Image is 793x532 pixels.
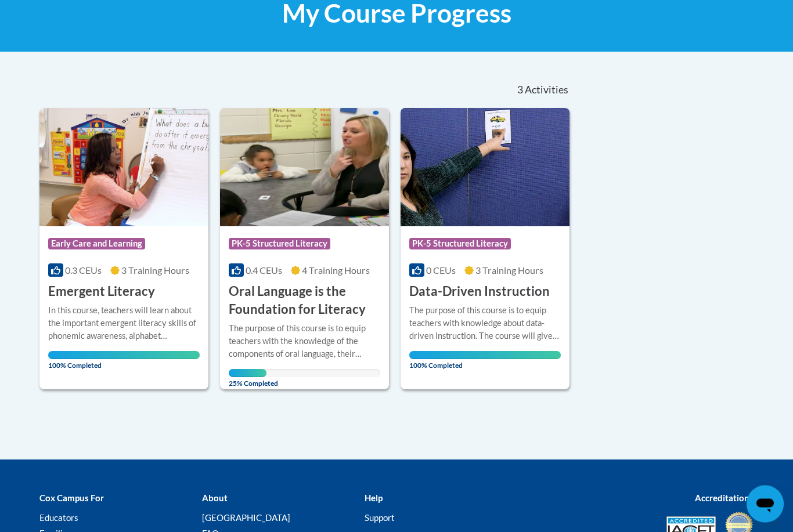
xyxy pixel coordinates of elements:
[220,108,389,227] img: Course Logo
[302,265,370,276] span: 4 Training Hours
[229,370,266,378] div: Your progress
[48,352,200,360] div: Your progress
[65,265,102,276] span: 0.3 CEUs
[246,265,282,276] span: 0.4 CEUs
[409,352,561,360] div: Your progress
[409,283,550,301] h3: Data-Driven Instruction
[365,493,383,504] b: Help
[39,493,104,504] b: Cox Campus For
[695,493,754,504] b: Accreditations
[48,305,200,343] div: In this course, teachers will learn about the important emergent literacy skills of phonemic awar...
[39,513,78,523] a: Educators
[475,265,543,276] span: 3 Training Hours
[48,352,200,370] span: 100% Completed
[48,238,145,250] span: Early Care and Learning
[401,108,569,227] img: Course Logo
[409,238,511,250] span: PK-5 Structured Literacy
[409,352,561,370] span: 100% Completed
[517,84,523,97] span: 3
[202,513,290,523] a: [GEOGRAPHIC_DATA]
[409,305,561,343] div: The purpose of this course is to equip teachers with knowledge about data-driven instruction. The...
[747,486,784,523] iframe: Button to launch messaging window
[365,513,395,523] a: Support
[39,108,208,389] a: Course LogoEarly Care and Learning0.3 CEUs3 Training Hours Emergent LiteracyIn this course, teach...
[401,108,569,389] a: Course LogoPK-5 Structured Literacy0 CEUs3 Training Hours Data-Driven InstructionThe purpose of t...
[426,265,456,276] span: 0 CEUs
[202,493,228,504] b: About
[229,323,380,361] div: The purpose of this course is to equip teachers with the knowledge of the components of oral lang...
[229,283,380,319] h3: Oral Language is the Foundation for Literacy
[121,265,189,276] span: 3 Training Hours
[525,84,568,97] span: Activities
[229,370,266,388] span: 25% Completed
[39,108,208,227] img: Course Logo
[48,283,155,301] h3: Emergent Literacy
[220,108,389,389] a: Course LogoPK-5 Structured Literacy0.4 CEUs4 Training Hours Oral Language is the Foundation for L...
[229,238,330,250] span: PK-5 Structured Literacy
